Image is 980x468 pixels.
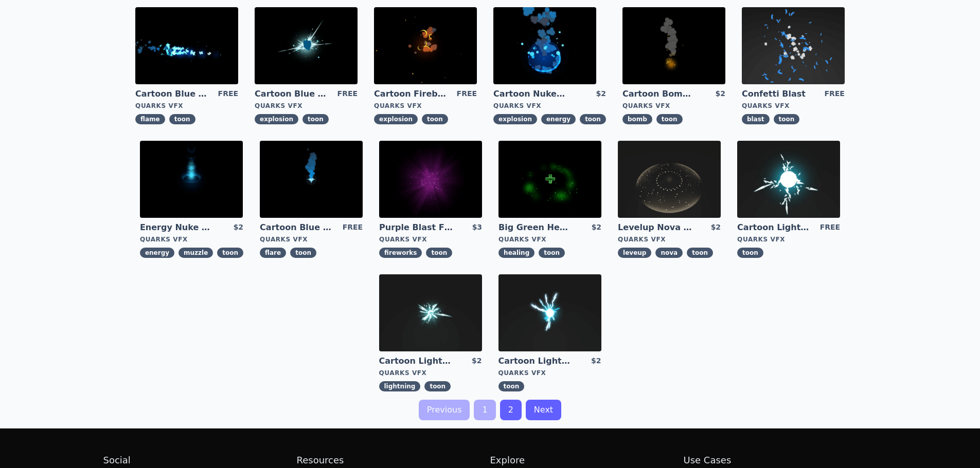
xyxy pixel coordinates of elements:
span: toon [656,114,683,124]
div: $2 [715,88,725,100]
a: Big Green Healing Effect [498,222,573,233]
a: Confetti Blast [742,88,816,100]
a: Energy Nuke Muzzle Flash [140,222,214,233]
div: $2 [234,222,243,233]
span: toon [737,248,763,258]
span: toon [424,381,451,391]
img: imgAlt [135,7,238,84]
div: Quarks VFX [260,235,363,244]
div: FREE [820,222,840,233]
a: Previous [419,400,470,420]
span: explosion [255,114,298,124]
span: flare [260,248,286,258]
img: imgAlt [255,7,358,84]
span: blast [742,114,770,124]
span: toon [539,248,565,258]
div: Quarks VFX [618,235,721,244]
img: imgAlt [622,7,725,84]
img: imgAlt [379,141,482,218]
h2: Explore [490,453,684,467]
span: toon [422,114,448,124]
div: $2 [591,355,601,367]
span: toon [774,114,800,124]
div: Quarks VFX [379,235,482,244]
img: imgAlt [374,7,477,84]
span: healing [498,248,534,258]
div: FREE [457,88,477,100]
a: Cartoon Nuke Energy Explosion [493,88,567,100]
div: Quarks VFX [737,235,840,244]
span: leveup [618,248,651,258]
a: Levelup Nova Effect [618,222,692,233]
div: $3 [472,222,482,233]
div: FREE [343,222,363,233]
span: fireworks [379,248,422,258]
span: nova [655,248,683,258]
div: Quarks VFX [622,102,725,110]
span: toon [217,248,243,258]
div: FREE [337,88,358,100]
a: Purple Blast Fireworks [379,222,453,233]
h2: Use Cases [684,453,877,467]
a: Cartoon Fireball Explosion [374,88,448,100]
img: imgAlt [618,141,721,218]
div: $2 [711,222,721,233]
span: toon [687,248,713,258]
a: 1 [474,400,495,420]
img: imgAlt [498,274,601,351]
span: flame [135,114,165,124]
span: toon [169,114,195,124]
div: FREE [824,88,844,100]
span: toon [302,114,329,124]
div: $2 [592,222,601,233]
a: Cartoon Lightning Ball Explosion [379,355,453,367]
div: Quarks VFX [742,102,845,110]
a: Next [526,400,561,420]
h2: Social [103,453,297,467]
span: explosion [374,114,418,124]
div: $2 [472,355,482,367]
img: imgAlt [379,274,482,351]
div: Quarks VFX [374,102,477,110]
div: Quarks VFX [498,369,601,377]
div: Quarks VFX [498,235,601,244]
div: Quarks VFX [379,369,482,377]
img: imgAlt [493,7,596,84]
img: imgAlt [498,141,601,218]
a: Cartoon Bomb Fuse [622,88,697,100]
div: Quarks VFX [493,102,606,110]
span: bomb [622,114,652,124]
h2: Resources [297,453,490,467]
span: lightning [379,381,421,391]
span: energy [541,114,576,124]
div: Quarks VFX [255,102,358,110]
span: explosion [493,114,537,124]
span: toon [426,248,452,258]
img: imgAlt [742,7,845,84]
div: $2 [596,88,605,100]
a: Cartoon Lightning Ball with Bloom [498,355,573,367]
div: FREE [218,88,238,100]
a: Cartoon Blue Flare [260,222,334,233]
img: imgAlt [737,141,840,218]
span: muzzle [179,248,213,258]
a: Cartoon Blue Flamethrower [135,88,209,100]
span: toon [498,381,525,391]
a: Cartoon Blue Gas Explosion [255,88,329,100]
span: toon [290,248,316,258]
img: imgAlt [140,141,243,218]
div: Quarks VFX [140,235,243,244]
img: imgAlt [260,141,363,218]
a: Cartoon Lightning Ball [737,222,811,233]
div: Quarks VFX [135,102,238,110]
span: energy [140,248,174,258]
span: toon [580,114,606,124]
a: 2 [500,400,522,420]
